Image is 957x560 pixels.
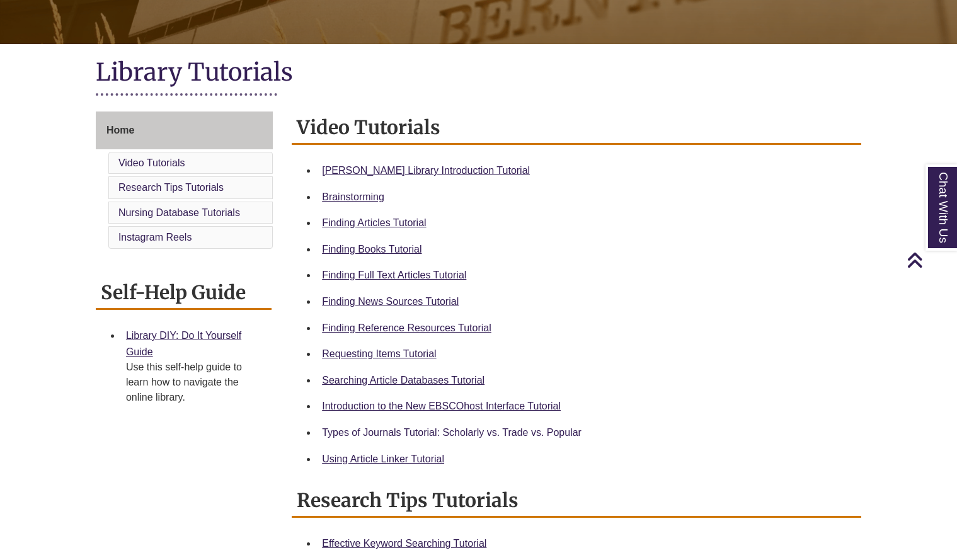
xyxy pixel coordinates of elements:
span: Home [106,125,134,135]
a: Video Tutorials [118,157,185,168]
a: Using Article Linker Tutorial [322,454,444,464]
h2: Research Tips Tutorials [292,484,861,518]
a: Finding Full Text Articles Tutorial [322,270,466,280]
div: Use this self-help guide to learn how to navigate the online library. [126,360,261,405]
a: Nursing Database Tutorials [118,207,240,218]
h1: Library Tutorials [96,57,861,90]
a: Library DIY: Do It Yourself Guide [126,330,241,357]
a: Home [96,111,273,149]
a: [PERSON_NAME] Library Introduction Tutorial [322,165,530,176]
div: Guide Page Menu [96,111,273,251]
a: Effective Keyword Searching Tutorial [322,538,486,549]
a: Back to Top [907,251,954,268]
a: Searching Article Databases Tutorial [322,375,484,386]
a: Research Tips Tutorials [118,182,224,193]
h2: Video Tutorials [292,111,861,145]
a: Requesting Items Tutorial [322,348,436,359]
a: Instagram Reels [118,232,192,243]
h2: Self-Help Guide [96,277,272,310]
a: Types of Journals Tutorial: Scholarly vs. Trade vs. Popular [322,427,582,438]
a: Brainstorming [322,191,384,202]
a: Finding Articles Tutorial [322,217,426,228]
a: Finding News Sources Tutorial [322,296,459,307]
a: Introduction to the New EBSCOhost Interface Tutorial [322,401,561,411]
a: Finding Reference Resources Tutorial [322,323,491,333]
a: Finding Books Tutorial [322,244,421,254]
